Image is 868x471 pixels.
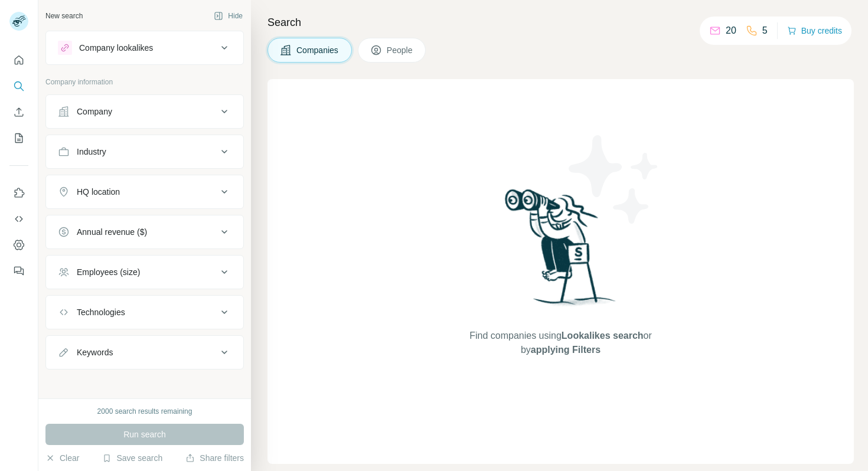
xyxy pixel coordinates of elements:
[9,50,28,71] button: Quick start
[77,306,125,318] div: Technologies
[97,406,192,417] div: 2000 search results remaining
[46,218,243,246] button: Annual revenue ($)
[77,266,140,278] div: Employees (size)
[77,106,112,117] div: Company
[46,138,243,166] button: Industry
[9,182,28,204] button: Use Surfe on LinkedIn
[387,44,414,56] span: People
[9,208,28,230] button: Use Surfe API
[9,260,28,282] button: Feedback
[9,76,28,97] button: Search
[46,97,243,126] button: Company
[46,338,243,367] button: Keywords
[77,186,120,198] div: HQ location
[77,346,113,358] div: Keywords
[46,258,243,286] button: Employees (size)
[466,329,655,357] span: Find companies using or by
[46,298,243,326] button: Technologies
[205,7,251,25] button: Hide
[102,452,162,464] button: Save search
[267,14,854,31] h4: Search
[185,452,244,464] button: Share filters
[561,126,667,233] img: Surfe Illustration - Stars
[77,146,106,158] div: Industry
[45,11,83,21] div: New search
[500,186,622,318] img: Surfe Illustration - Woman searching with binoculars
[46,34,243,62] button: Company lookalikes
[46,178,243,206] button: HQ location
[45,452,79,464] button: Clear
[9,127,28,149] button: My lists
[9,234,28,256] button: Dashboard
[296,44,340,56] span: Companies
[726,24,736,38] p: 20
[562,331,644,341] span: Lookalikes search
[77,226,147,238] div: Annual revenue ($)
[45,77,244,87] p: Company information
[531,345,601,355] span: applying Filters
[762,24,768,38] p: 5
[9,102,28,123] button: Enrich CSV
[79,42,153,54] div: Company lookalikes
[787,22,842,39] button: Buy credits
